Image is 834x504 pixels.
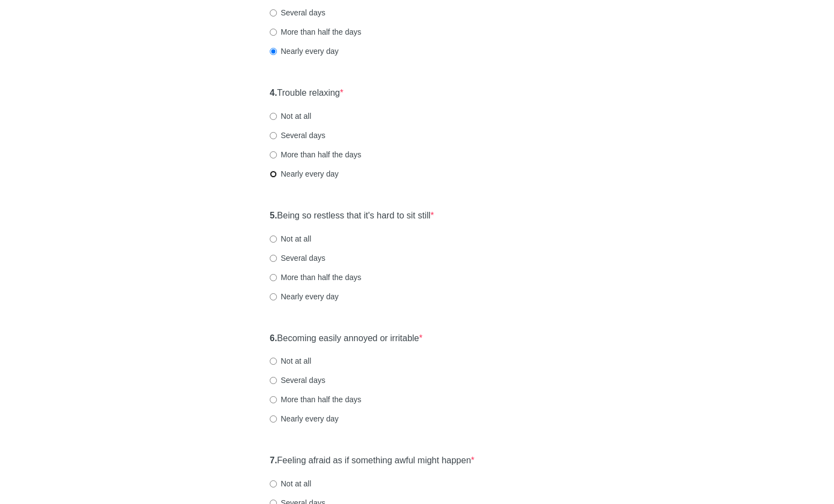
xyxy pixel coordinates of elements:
[270,291,339,302] label: Nearly every day
[270,87,344,100] label: Trouble relaxing
[270,26,361,37] label: More than half the days
[270,7,325,18] label: Several days
[270,293,277,300] input: Nearly every day
[270,355,311,366] label: Not at all
[270,456,277,465] strong: 7.
[270,48,277,55] input: Nearly every day
[270,478,311,489] label: Not at all
[270,375,325,386] label: Several days
[270,454,475,467] label: Feeling afraid as if something awful might happen
[270,233,311,244] label: Not at all
[270,132,277,139] input: Several days
[270,149,361,160] label: More than half the days
[270,415,277,423] input: Nearly every day
[270,480,277,487] input: Not at all
[270,88,277,97] strong: 4.
[270,211,277,220] strong: 5.
[270,358,277,365] input: Not at all
[270,413,339,424] label: Nearly every day
[270,210,434,222] label: Being so restless that it's hard to sit still
[270,333,277,343] strong: 6.
[270,171,277,178] input: Nearly every day
[270,235,277,243] input: Not at all
[270,168,339,179] label: Nearly every day
[270,377,277,384] input: Several days
[270,29,277,36] input: More than half the days
[270,130,325,141] label: Several days
[270,151,277,158] input: More than half the days
[270,253,325,264] label: Several days
[270,394,361,405] label: More than half the days
[270,46,339,57] label: Nearly every day
[270,396,277,403] input: More than half the days
[270,332,423,345] label: Becoming easily annoyed or irritable
[270,9,277,17] input: Several days
[270,113,277,120] input: Not at all
[270,255,277,262] input: Several days
[270,274,277,281] input: More than half the days
[270,111,311,122] label: Not at all
[270,272,361,283] label: More than half the days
